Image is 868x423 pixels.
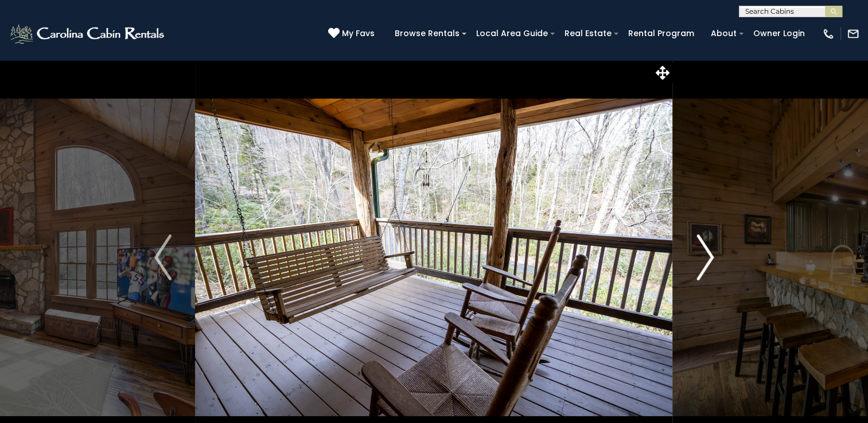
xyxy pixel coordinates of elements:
a: Local Area Guide [470,25,554,42]
a: My Favs [328,28,377,40]
img: White-1-2.png [9,22,168,45]
a: Owner Login [748,25,811,42]
a: Real Estate [559,25,617,42]
img: mail-regular-white.png [847,28,859,40]
a: About [705,25,742,42]
span: My Favs [342,28,375,40]
a: Rental Program [622,25,700,42]
img: phone-regular-white.png [822,28,835,40]
img: arrow [696,234,714,280]
a: Browse Rentals [389,25,465,42]
img: arrow [154,234,172,280]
